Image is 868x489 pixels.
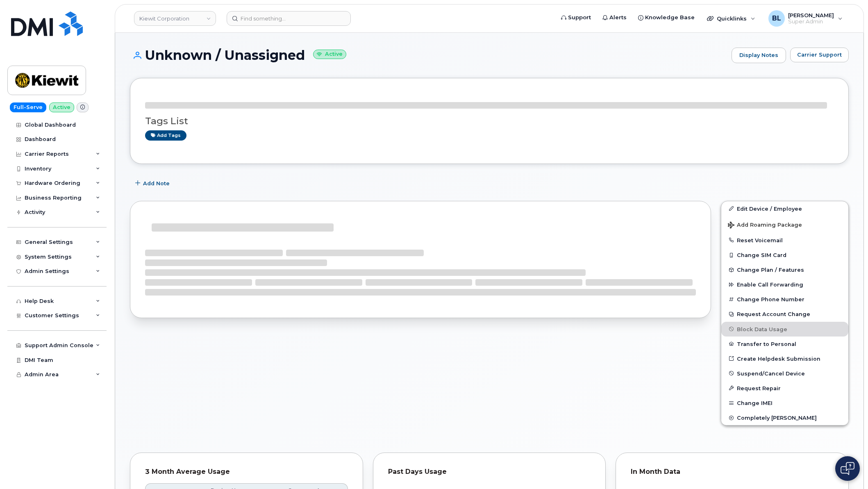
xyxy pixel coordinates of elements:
[388,468,591,476] div: Past Days Usage
[721,248,848,262] button: Change SIM Card
[721,262,848,277] button: Change Plan / Features
[721,381,848,396] button: Request Repair
[143,180,170,187] span: Add Note
[721,366,848,381] button: Suspend/Cancel Device
[737,282,803,288] span: Enable Call Forwarding
[732,48,786,63] a: Display Notes
[721,216,848,233] button: Add Roaming Package
[313,50,346,59] small: Active
[790,48,849,62] button: Carrier Support
[721,396,848,410] button: Change IMEI
[721,307,848,321] button: Request Account Change
[737,415,817,421] span: Completely [PERSON_NAME]
[797,51,842,59] span: Carrier Support
[721,292,848,307] button: Change Phone Number
[721,201,848,216] a: Edit Device / Employee
[145,116,834,126] h3: Tags List
[841,462,854,475] img: Open chat
[721,410,848,425] button: Completely [PERSON_NAME]
[130,176,177,191] button: Add Note
[721,322,848,337] button: Block Data Usage
[737,267,804,273] span: Change Plan / Features
[728,222,802,230] span: Add Roaming Package
[631,468,834,476] div: In Month Data
[721,351,848,366] a: Create Helpdesk Submission
[721,337,848,351] button: Transfer to Personal
[721,277,848,292] button: Enable Call Forwarding
[145,468,348,476] div: 3 Month Average Usage
[721,233,848,248] button: Reset Voicemail
[737,370,805,376] span: Suspend/Cancel Device
[145,130,186,141] a: Add tags
[130,48,727,62] h1: Unknown / Unassigned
